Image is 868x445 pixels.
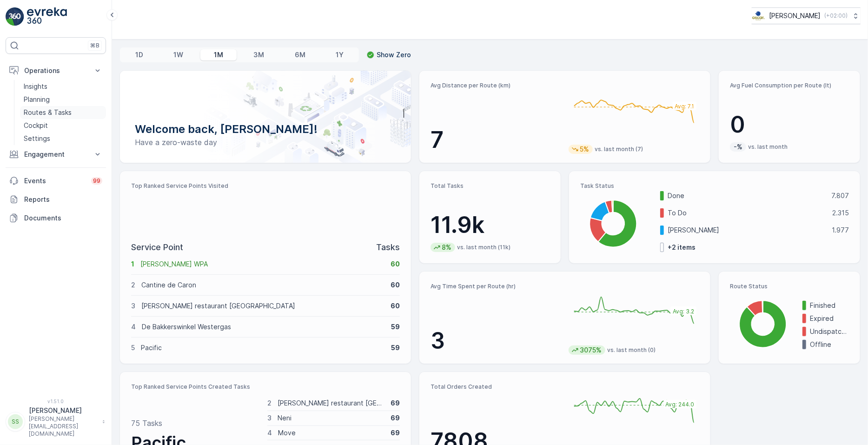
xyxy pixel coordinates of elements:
[431,383,561,391] p: Total Orders Created
[668,243,696,252] p: + 2 items
[141,280,384,290] p: Cantine de Caron
[24,213,102,223] p: Documents
[278,399,384,408] p: [PERSON_NAME] restaurant [GEOGRAPHIC_DATA]
[431,182,550,190] p: Total Tasks
[24,95,50,104] p: Planning
[131,259,134,269] p: 1
[131,343,135,352] p: 5
[135,122,396,137] p: Welcome back, [PERSON_NAME]!
[253,50,264,60] p: 3M
[24,195,102,204] p: Reports
[173,50,183,60] p: 1W
[730,111,849,139] p: 0
[6,172,106,190] a: Events99
[141,343,385,352] p: Pacific
[29,415,98,438] p: [PERSON_NAME][EMAIL_ADDRESS][DOMAIN_NAME]
[730,82,849,89] p: Avg Fuel Consumption per Route (lt)
[140,259,384,269] p: [PERSON_NAME] WPA
[441,243,452,252] p: 8%
[457,244,510,251] p: vs. last month (11k)
[391,428,400,438] p: 69
[27,7,67,26] img: logo_light-DOdMpM7g.png
[810,327,849,336] p: Undispatched
[20,132,106,145] a: Settings
[278,428,384,438] p: Move
[431,82,561,89] p: Avg Distance per Route (km)
[6,190,106,209] a: Reports
[24,176,86,186] p: Events
[141,301,384,311] p: [PERSON_NAME] restaurant [GEOGRAPHIC_DATA]
[376,241,400,254] p: Tasks
[391,413,400,423] p: 69
[832,226,849,235] p: 1.977
[6,209,106,227] a: Documents
[391,322,400,332] p: 59
[24,150,87,159] p: Engagement
[24,82,47,91] p: Insights
[431,327,561,355] p: 3
[24,108,72,117] p: Routes & Tasks
[810,314,849,323] p: Expired
[607,346,656,354] p: vs. last month (0)
[29,406,98,415] p: [PERSON_NAME]
[595,146,643,153] p: vs. last month (7)
[6,61,106,80] button: Operations
[24,66,87,75] p: Operations
[336,50,344,60] p: 1Y
[579,145,590,154] p: 5%
[6,399,106,404] span: v 1.51.0
[6,145,106,164] button: Engagement
[391,301,400,311] p: 60
[295,50,305,60] p: 6M
[580,182,849,190] p: Task Status
[90,42,99,49] p: ⌘B
[24,134,50,143] p: Settings
[832,208,849,218] p: 2.315
[391,259,400,269] p: 60
[748,143,788,151] p: vs. last month
[831,191,849,200] p: 7.807
[93,177,100,185] p: 99
[769,11,821,20] p: [PERSON_NAME]
[131,418,162,429] p: 75 Tasks
[20,119,106,132] a: Cockpit
[267,399,272,408] p: 2
[20,93,106,106] a: Planning
[579,345,603,355] p: 3075%
[391,399,400,408] p: 69
[131,182,400,190] p: Top Ranked Service Points Visited
[142,322,385,332] p: De Bakkerswinkel Westergas
[131,241,183,254] p: Service Point
[8,414,23,429] div: SS
[668,208,826,218] p: To Do
[668,226,826,235] p: [PERSON_NAME]
[668,191,825,200] p: Done
[278,413,384,423] p: Neni
[131,383,400,391] p: Top Ranked Service Points Created Tasks
[391,280,400,290] p: 60
[214,50,223,60] p: 1M
[824,12,848,20] p: ( +02:00 )
[131,280,135,290] p: 2
[810,301,849,310] p: Finished
[733,142,743,152] p: -%
[810,340,849,349] p: Offline
[752,7,861,24] button: [PERSON_NAME](+02:00)
[6,406,106,438] button: SS[PERSON_NAME][PERSON_NAME][EMAIL_ADDRESS][DOMAIN_NAME]
[752,11,765,21] img: basis-logo_rgb2x.png
[20,106,106,119] a: Routes & Tasks
[391,343,400,352] p: 59
[431,211,550,239] p: 11.9k
[267,428,272,438] p: 4
[24,121,48,130] p: Cockpit
[431,126,561,154] p: 7
[20,80,106,93] a: Insights
[6,7,24,26] img: logo
[135,50,143,60] p: 1D
[135,137,396,148] p: Have a zero-waste day
[131,301,135,311] p: 3
[730,283,849,290] p: Route Status
[431,283,561,290] p: Avg Time Spent per Route (hr)
[267,413,272,423] p: 3
[131,322,136,332] p: 4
